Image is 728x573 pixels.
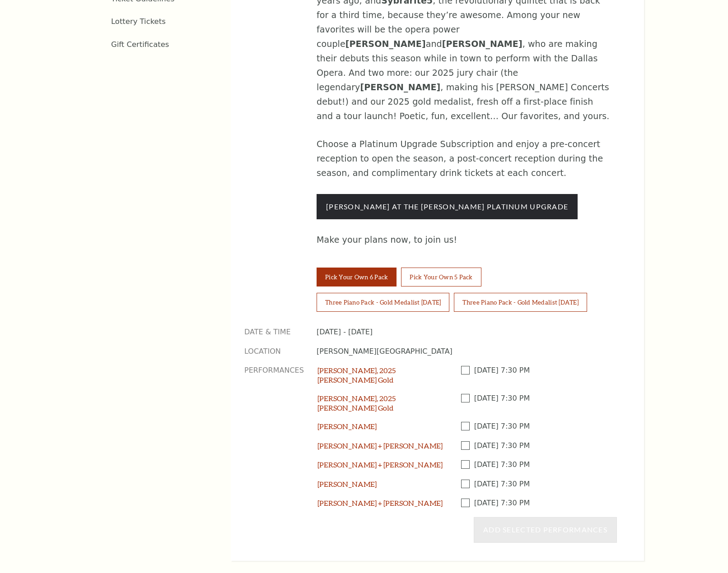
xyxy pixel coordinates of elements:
div: [DATE] 7:30 PM [461,421,617,440]
p: [PERSON_NAME][GEOGRAPHIC_DATA] [317,347,617,356]
a: [PERSON_NAME] + [PERSON_NAME] [317,441,443,450]
a: [PERSON_NAME], 2025 [PERSON_NAME] Gold [317,394,396,412]
button: Pick Your Own 5 Pack [401,268,481,286]
p: Performances [244,365,304,517]
strong: [PERSON_NAME] [442,39,523,49]
p: Date & Time [244,327,303,337]
button: Pick Your Own 6 Pack [317,268,397,286]
div: [DATE] 7:30 PM [461,460,617,479]
a: Gift Certificates [111,40,169,49]
div: [DATE] 7:30 PM [461,441,617,460]
div: [DATE] 7:30 PM [461,479,617,498]
strong: [PERSON_NAME] [360,82,440,92]
p: Location [244,347,303,356]
a: [PERSON_NAME] [317,480,377,488]
button: Three Piano Pack - Gold Medalist [DATE] [317,293,449,312]
button: Three Piano Pack - Gold Medalist [DATE] [454,293,587,312]
div: [DATE] 7:30 PM [461,365,617,393]
a: [PERSON_NAME], 2025 [PERSON_NAME] Gold [317,366,396,384]
p: [DATE] - [DATE] [317,327,617,337]
strong: [PERSON_NAME] [345,39,426,49]
a: [PERSON_NAME] + [PERSON_NAME] [317,499,443,507]
p: Make your plans now, to join us! [317,233,610,247]
a: [PERSON_NAME] [317,422,377,430]
a: Lottery Tickets [111,17,166,26]
a: [PERSON_NAME] + [PERSON_NAME] [317,460,443,469]
div: [DATE] 7:30 PM [461,393,617,421]
p: Choose a Platinum Upgrade Subscription and enjoy a pre-concert reception to open the season, a po... [317,137,610,180]
div: [DATE] 7:30 PM [461,498,617,517]
a: [PERSON_NAME] At The [PERSON_NAME] Platinum Upgrade [326,202,568,211]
